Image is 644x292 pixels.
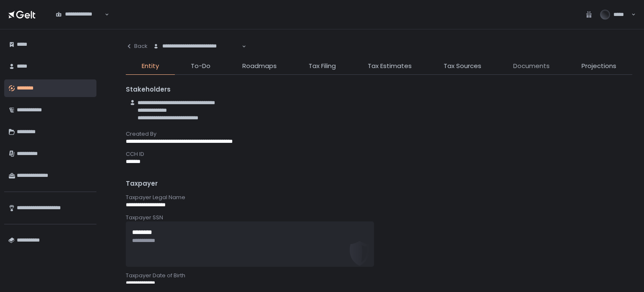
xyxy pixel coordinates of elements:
[126,42,148,50] div: Back
[126,150,632,158] div: CCH ID
[126,194,632,201] div: Taxpayer Legal Name
[56,18,104,26] input: Search for option
[153,50,241,58] input: Search for option
[191,61,210,71] span: To-Do
[126,38,148,55] button: Back
[309,61,336,71] span: Tax Filing
[50,6,109,24] div: Search for option
[148,38,246,55] div: Search for option
[242,61,277,71] span: Roadmaps
[444,61,481,71] span: Tax Sources
[368,61,412,71] span: Tax Estimates
[126,179,632,189] div: Taxpayer
[513,61,550,71] span: Documents
[126,214,632,221] div: Taxpayer SSN
[126,85,632,95] div: Stakeholders
[126,272,632,279] div: Taxpayer Date of Birth
[126,130,632,138] div: Created By
[142,61,159,71] span: Entity
[582,61,616,71] span: Projections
